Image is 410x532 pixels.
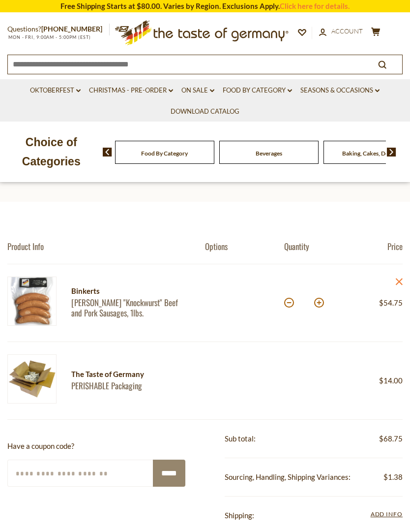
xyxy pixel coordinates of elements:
[7,23,110,35] p: Questions?
[342,150,404,157] a: Baking, Cakes, Desserts
[223,85,292,96] a: Food By Category
[71,380,223,391] a: PERISHABLE Packaging
[319,26,363,37] a: Account
[225,434,256,443] span: Sub total:
[7,34,91,40] span: MON - FRI, 9:00AM - 5:00PM (EST)
[30,85,81,96] a: Oktoberfest
[343,241,403,251] div: Price
[181,85,214,96] a: On Sale
[300,85,380,96] a: Seasons & Occasions
[280,1,350,10] a: Click here for details.
[7,354,57,404] img: PERISHABLE Packaging
[41,25,102,33] a: [PHONE_NUMBER]
[7,440,185,452] p: Have a coupon code?
[379,298,403,307] span: $54.75
[141,150,188,157] a: Food By Category
[205,241,284,251] div: Options
[225,511,254,520] span: Shipping:
[387,148,396,156] img: next arrow
[103,148,112,156] img: previous arrow
[89,85,173,96] a: Christmas - PRE-ORDER
[7,241,205,251] div: Product Info
[379,376,403,385] span: $14.00
[371,510,403,518] span: Add Info
[71,368,223,380] div: The Taste of Germany
[7,277,57,326] img: Binkert's "Knockwurst" Beef and Pork Sausages, 1lbs.
[383,471,403,483] span: $1.38
[331,27,363,35] span: Account
[379,433,403,445] span: $68.75
[284,241,344,251] div: Quantity
[256,150,282,157] a: Beverages
[171,106,239,117] a: Download Catalog
[71,297,188,318] a: [PERSON_NAME] "Knockwurst" Beef and Pork Sausages, 1lbs.
[225,472,351,481] span: Sourcing, Handling, Shipping Variances:
[71,285,188,297] div: Binkerts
